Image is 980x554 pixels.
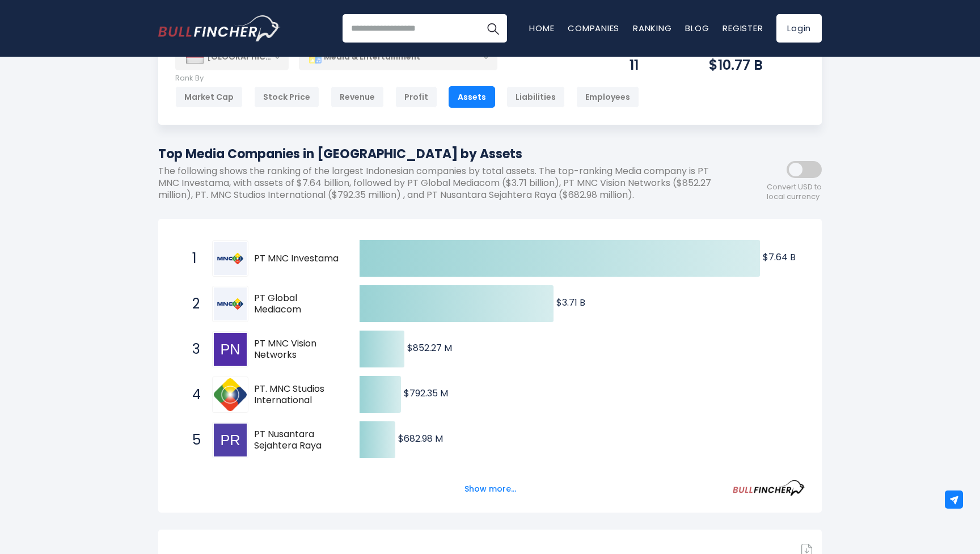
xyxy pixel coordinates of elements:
img: PT Global Mediacom [214,287,247,320]
text: $852.27 M [407,341,452,354]
span: PT MNC Vision Networks [254,338,340,362]
img: PT MNC Vision Networks [214,333,247,366]
a: Login [776,14,822,43]
p: Rank By [175,74,639,83]
text: $792.35 M [404,387,448,400]
div: [GEOGRAPHIC_DATA] [175,45,289,70]
a: Companies [568,22,619,34]
span: 3 [187,340,198,359]
span: PT MNC Investama [254,253,340,265]
span: PT Global Mediacom [254,293,340,316]
span: PT. MNC Studios International [254,383,340,407]
div: $10.77 B [709,56,805,74]
span: Convert USD to local currency [767,183,822,202]
div: Market Cap [175,86,243,108]
div: Employees [576,86,639,108]
span: 4 [187,385,198,404]
div: Stock Price [254,86,319,108]
button: Search [479,14,507,43]
p: The following shows the ranking of the largest Indonesian companies by total assets. The top-rank... [158,166,720,201]
a: Register [723,22,763,34]
div: Profit [395,86,437,108]
text: $682.98 M [398,432,443,445]
img: PT. MNC Studios International [214,378,247,411]
img: PT Nusantara Sejahtera Raya [214,424,247,456]
img: PT MNC Investama [214,242,247,275]
h1: Top Media Companies in [GEOGRAPHIC_DATA] by Assets [158,145,720,163]
span: 2 [187,294,198,314]
div: Liabilities [506,86,565,108]
button: Show more... [458,480,523,498]
a: Go to homepage [158,15,280,41]
span: PT Nusantara Sejahtera Raya [254,429,340,452]
a: Blog [685,22,709,34]
div: Media & Entertainment [299,44,497,70]
div: Assets [449,86,495,108]
span: 5 [187,430,198,450]
a: Home [529,22,554,34]
span: 1 [187,249,198,268]
a: Ranking [633,22,671,34]
img: Bullfincher logo [158,15,281,41]
div: Revenue [331,86,384,108]
text: $7.64 B [763,251,796,264]
div: 11 [630,56,681,74]
text: $3.71 B [556,296,585,309]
